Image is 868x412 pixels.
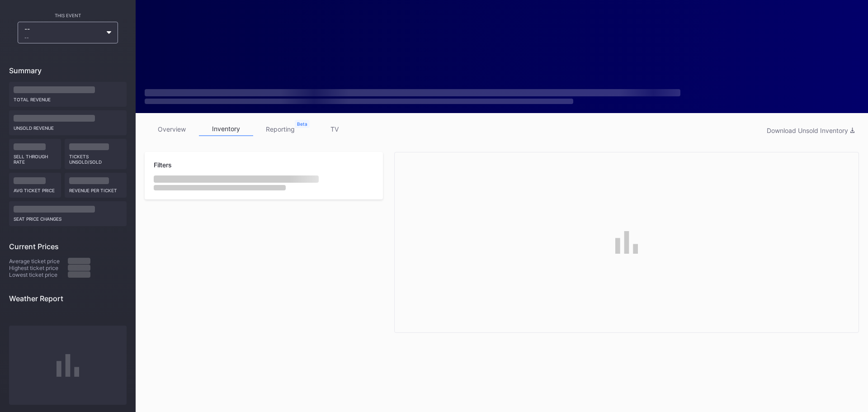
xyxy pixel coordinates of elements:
div: Download Unsold Inventory [767,127,854,134]
div: Highest ticket price [9,265,68,271]
div: Current Prices [9,242,127,251]
div: -- [24,35,102,40]
div: Summary [9,66,127,75]
a: TV [307,122,362,136]
div: Avg ticket price [14,184,57,193]
div: -- [24,25,102,40]
div: Weather Report [9,294,127,303]
a: reporting [253,122,307,136]
div: This Event [9,13,127,18]
div: Sell Through Rate [14,150,57,165]
div: Revenue per ticket [69,184,123,193]
div: seat price changes [14,213,122,222]
a: overview [145,122,199,136]
div: Total Revenue [14,93,122,102]
a: inventory [199,122,253,136]
div: Unsold Revenue [14,122,122,131]
div: Lowest ticket price [9,271,68,278]
button: Download Unsold Inventory [762,124,859,137]
div: Filters [154,161,374,169]
div: Tickets Unsold/Sold [69,150,123,165]
div: Average ticket price [9,258,68,265]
